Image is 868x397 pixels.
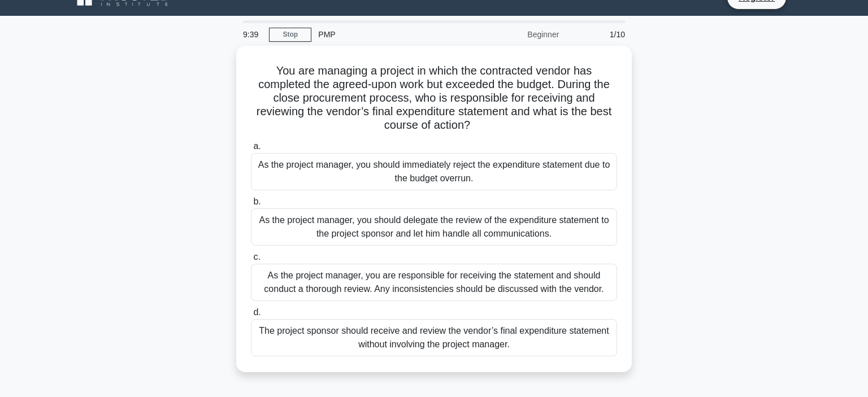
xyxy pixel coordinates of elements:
[566,23,632,46] div: 1/10
[251,264,617,301] div: As the project manager, you are responsible for receiving the statement and should conduct a thor...
[269,28,311,42] a: Stop
[236,23,269,46] div: 9:39
[467,23,566,46] div: Beginner
[251,153,617,190] div: As the project manager, you should immediately reject the expenditure statement due to the budget...
[251,208,617,246] div: As the project manager, you should delegate the review of the expenditure statement to the projec...
[250,64,618,133] h5: You are managing a project in which the contracted vendor has completed the agreed-upon work but ...
[253,307,261,317] span: d.
[253,197,261,206] span: b.
[251,319,617,356] div: The project sponsor should receive and review the vendor’s final expenditure statement without in...
[311,23,467,46] div: PMP
[253,141,261,151] span: a.
[253,252,260,261] span: c.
